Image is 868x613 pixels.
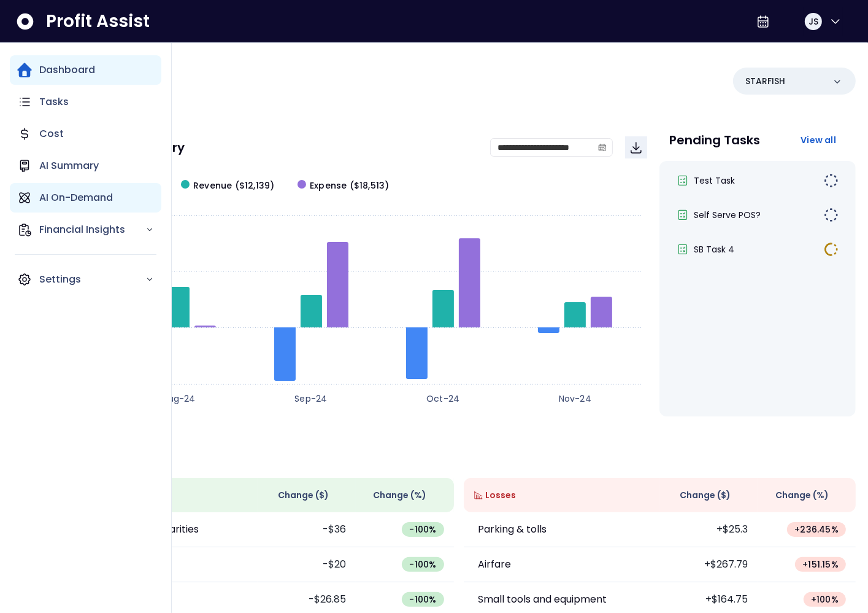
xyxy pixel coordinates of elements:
button: View all [791,129,846,151]
td: +$25.3 [659,512,758,547]
text: Nov-24 [559,392,591,405]
p: Airfare [478,557,512,572]
p: Wins & Losses [61,451,856,463]
span: Change ( $ ) [680,489,731,502]
span: + 100 % [811,593,839,606]
p: Pending Tasks [669,134,760,146]
span: Self Serve POS? [694,209,761,221]
p: Settings [39,272,145,287]
text: Oct-24 [426,392,459,405]
text: Aug-24 [163,392,196,405]
span: Change ( $ ) [278,489,329,502]
span: Profit Assist [46,10,150,33]
p: Small tools and equipment [478,592,607,607]
span: Expense ($18,513) [310,179,389,192]
td: -$36 [258,512,356,547]
p: Financial Insights [39,222,145,237]
span: -100 % [409,523,436,536]
p: AI On-Demand [39,190,113,205]
span: Test Task [694,174,735,187]
span: SB Task 4 [694,243,734,256]
p: STARFISH [745,75,785,88]
p: AI Summary [39,158,99,173]
span: View all [801,134,836,146]
span: -100 % [409,558,436,571]
p: Parking & tolls [478,522,547,537]
svg: calendar [598,143,607,152]
p: Tasks [39,95,69,109]
span: Change (%) [374,489,427,502]
td: +$267.79 [659,547,758,582]
text: Sep-24 [294,392,327,405]
span: Losses [486,489,517,502]
img: Not yet Started [824,173,839,188]
span: -100 % [409,593,436,606]
span: JS [808,15,818,28]
p: Dashboard [39,63,95,77]
button: Download [625,136,647,158]
img: In Progress [824,242,839,257]
span: + 151.15 % [802,558,839,571]
span: Change (%) [775,489,829,502]
p: Cost [39,127,64,141]
span: + 236.45 % [794,523,839,536]
img: Not yet Started [824,208,839,222]
td: -$20 [258,547,356,582]
span: Revenue ($12,139) [193,179,274,192]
